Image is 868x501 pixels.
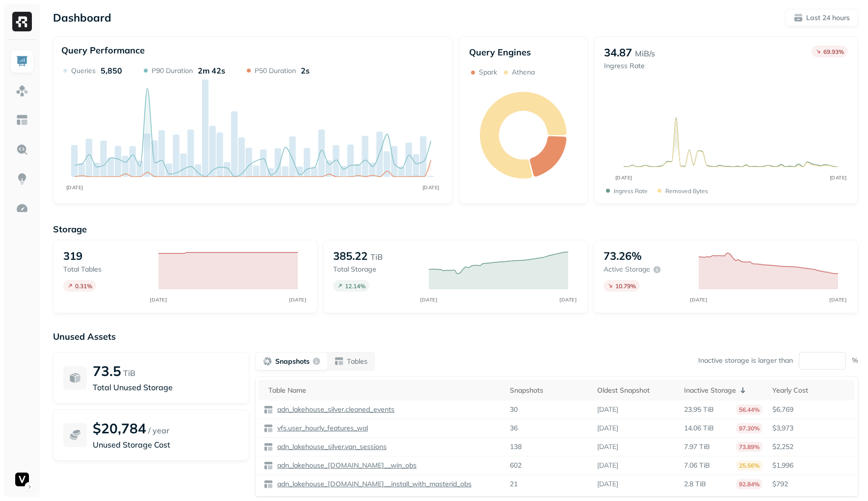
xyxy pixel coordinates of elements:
img: Voodoo [15,473,29,486]
p: Inactive Storage [684,386,736,395]
tspan: [DATE] [422,184,440,190]
p: Storage [53,224,858,235]
img: table [263,424,273,433]
p: [DATE] [597,424,618,433]
div: Table Name [268,386,500,395]
a: adn_lakehouse_silver.cleaned_events [273,405,395,414]
a: adn_lakehouse_[DOMAIN_NAME]__win_obs [273,461,417,470]
tspan: [DATE] [829,297,846,302]
p: 56.44% [736,404,763,415]
p: Query Engines [469,47,578,58]
p: TiB [370,251,383,263]
p: $3,973 [772,424,850,433]
img: Dashboard [16,55,28,68]
p: Total Unused Storage [93,381,239,393]
p: 5,850 [101,66,122,75]
p: $1,996 [772,461,850,470]
img: Asset Explorer [16,114,28,126]
p: Unused Assets [53,331,858,342]
p: vfs.user_hourly_features_wal [275,424,368,433]
p: 602 [510,461,522,470]
p: $792 [772,479,850,489]
p: Active storage [604,265,650,274]
p: $20,784 [93,420,146,437]
p: Tables [347,357,368,366]
div: Oldest Snapshot [597,386,675,395]
img: Ryft [12,12,32,31]
p: 0.31 % [75,282,92,290]
p: MiB/s [635,48,655,59]
tspan: [DATE] [830,175,847,181]
p: 30 [510,405,518,414]
p: P90 Duration [152,66,193,75]
p: 12.14 % [345,282,366,290]
p: 34.87 [604,46,632,59]
p: 21 [510,479,518,489]
p: Query Performance [61,45,145,56]
p: 2.8 TiB [684,479,706,489]
img: Query Explorer [16,143,28,156]
tspan: [DATE] [66,184,83,190]
p: 10.79 % [615,282,636,290]
p: [DATE] [597,461,618,470]
p: 7.97 TiB [684,442,710,451]
p: Unused Storage Cost [93,439,239,451]
a: adn_lakehouse_silver.van_sessions [273,442,387,451]
img: table [263,442,273,452]
p: [DATE] [597,442,618,451]
p: adn_lakehouse_[DOMAIN_NAME]__win_obs [275,461,417,470]
img: Optimization [16,202,28,215]
p: 385.22 [333,249,368,263]
tspan: [DATE] [690,297,708,302]
button: Last 24 hours [785,9,858,26]
div: Yearly Cost [772,386,850,395]
p: 97.30% [736,423,763,433]
p: adn_lakehouse_silver.van_sessions [275,442,387,451]
img: Assets [16,84,28,97]
p: 23.95 TiB [684,405,714,414]
p: 14.06 TiB [684,424,714,433]
p: 92.84% [736,479,763,489]
p: Queries [71,66,96,75]
p: Total storage [333,265,419,274]
p: 73.5 [93,362,121,379]
p: adn_lakehouse_silver.cleaned_events [275,405,395,414]
tspan: [DATE] [615,175,632,181]
a: vfs.user_hourly_features_wal [273,424,368,433]
p: 138 [510,442,522,451]
p: Total tables [63,265,149,274]
p: 319 [63,249,82,263]
a: adn_lakehouse_[DOMAIN_NAME]__install_with_masterid_obs [273,479,472,489]
p: adn_lakehouse_[DOMAIN_NAME]__install_with_masterid_obs [275,479,472,489]
p: Ingress Rate [604,61,655,71]
p: $6,769 [772,405,850,414]
p: Dashboard [53,11,111,25]
p: 2m 42s [198,66,225,75]
p: 36 [510,424,518,433]
p: Spark [479,68,497,77]
img: Insights [16,173,28,185]
p: Inactive storage is larger than [698,356,793,365]
p: Removed bytes [665,187,708,195]
p: Snapshots [275,357,310,366]
tspan: [DATE] [420,297,437,302]
tspan: [DATE] [289,297,307,302]
p: 73.89% [736,442,763,452]
p: 25.56% [736,460,763,471]
tspan: [DATE] [150,297,167,302]
p: % [852,356,858,365]
p: 73.26% [604,249,642,263]
p: 69.93 % [823,48,844,55]
img: table [263,405,273,415]
tspan: [DATE] [559,297,577,302]
p: 7.06 TiB [684,461,710,470]
div: Snapshots [510,386,587,395]
p: TiB [123,367,135,379]
p: / year [148,425,169,436]
img: table [263,461,273,471]
p: [DATE] [597,405,618,414]
p: P50 Duration [255,66,296,75]
p: [DATE] [597,479,618,489]
p: 2s [301,66,310,75]
p: Last 24 hours [806,13,850,23]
